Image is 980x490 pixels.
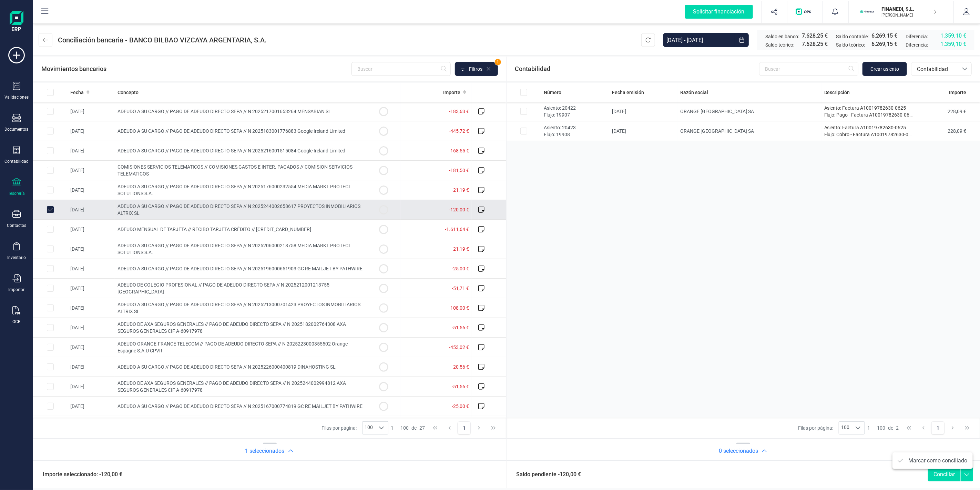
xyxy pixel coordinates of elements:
[871,32,897,40] span: 6.269,15 €
[401,424,409,431] span: 100
[508,470,581,479] span: Saldo pendiente -120,00 €
[10,11,23,33] img: Logo Finanedi
[449,168,469,173] span: -181,50 €
[321,421,388,434] div: Filas por página:
[47,167,54,174] div: Row Selected 46ba484f-370e-4689-9294-2bb154f067c1
[118,203,360,216] span: ADEUDO A SU CARGO // PAGO DE ADEUDO DIRECTO SEPA // N 2025244002658617 PROYECTOS INMOBILIARIOS AL...
[47,147,54,154] div: Row Selected e93ed608-ac6d-49af-bc14-0e36b3a133d5
[4,94,29,100] div: Validaciones
[949,89,966,96] span: Importe
[765,33,799,40] span: Saldo en banco:
[449,109,469,114] span: -183,63 €
[458,421,471,434] button: Page 1
[544,124,606,131] p: Asiento: 20423
[544,104,606,111] p: Asiento: 20422
[412,424,417,431] span: de
[452,325,469,330] span: -51,56 €
[677,121,821,141] td: ORANGE [GEOGRAPHIC_DATA] SA
[946,421,959,434] button: Next Page
[449,207,469,212] span: -120,00 €
[68,259,115,279] td: [DATE]
[118,128,345,134] span: ADEUDO A SU CARGO // PAGO DE ADEUDO DIRECTO SEPA // N 2025183001776883 Google Ireland Limited
[34,470,122,479] span: Importe seleccionado: -120,00 €
[520,128,527,134] div: Row Selected 7cd283aa-a398-4898-8398-2dc9001a2acf
[68,318,115,338] td: [DATE]
[449,344,469,350] span: -453,02 €
[429,421,442,434] button: First Page
[896,424,899,431] span: 2
[118,227,311,232] span: ADEUDO MENSUAL DE TARJETA // RECIBO TARJETA CRÉDITO // [CREDIT_CARD_NUMBER]
[824,89,850,96] span: Descripción
[452,246,469,252] span: -21,19 €
[118,282,329,294] span: ADEUDO DE COLEGIO PROFESIONAL // PAGO DE ADEUDO DIRECTO SEPA // N 2025212001213755 [GEOGRAPHIC_DATA]
[839,422,851,434] span: 100
[68,141,115,161] td: [DATE]
[58,35,267,45] span: Conciliación bancaria - BANCO BILBAO VIZCAYA ARGENTARIA, S.A.
[118,341,348,353] span: ADEUDO ORANGE-FRANCE TELECOM // PAGO DE ADEUDO DIRECTO SEPA // N 2025223000355502 Orange Espagne ...
[520,108,527,115] div: Row Selected 3eb8f416-a109-4762-b102-70c304e7bf68
[118,109,331,114] span: ADEUDO A SU CARGO // PAGO DE ADEUDO DIRECTO SEPA // N 2025217001653264 MENSABIAN SL
[47,206,54,213] div: Row Unselected d40cb97c-9675-428d-89dd-2d57270e1fb3
[961,421,974,434] button: Last Page
[609,121,677,141] td: [DATE]
[860,4,875,19] img: FI
[68,239,115,259] td: [DATE]
[520,89,527,96] div: All items unselected
[469,66,482,72] span: Filtros
[452,286,469,291] span: -51,71 €
[544,131,606,138] p: Flujo: 19908
[68,180,115,200] td: [DATE]
[8,191,25,196] div: Tesorería
[680,89,708,96] span: Razón social
[914,65,956,73] span: Contabilidad
[940,32,966,40] span: 1.359,10 €
[47,226,54,233] div: Row Selected 33980c42-0c95-43ce-873d-2ed6fa813b92
[47,128,54,134] div: Row Selected cf9a1d44-089a-4680-a68a-065638de65eb
[882,12,937,18] p: [PERSON_NAME]
[47,324,54,331] div: Row Selected 1409e802-705d-4739-88f0-4475069dac54
[472,421,486,434] button: Next Page
[449,305,469,311] span: -108,00 €
[452,187,469,193] span: -21,19 €
[824,111,913,118] p: Flujo: Pago - Factura A10019782630-0625.
[544,89,561,96] span: Número
[902,421,916,434] button: First Page
[70,89,84,96] span: Fecha
[452,364,469,370] span: -20,56 €
[449,148,469,153] span: -168,55 €
[118,184,351,196] span: ADEUDO A SU CARGO // PAGO DE ADEUDO DIRECTO SEPA // N 2025176000232554 MEDIA MARKT PROTECT SOLUTI...
[7,255,26,260] div: Inventario
[47,187,54,193] div: Row Selected 62a05aff-d800-40d7-b6d6-2c3d23547482
[68,161,115,180] td: [DATE]
[940,40,966,48] span: 1.359,10 €
[7,223,26,228] div: Contactos
[906,33,928,40] span: Diferencia:
[47,246,54,252] div: Row Selected 917da43b-6be0-4055-8e34-2f8d6dcb6e1b
[13,319,21,324] div: OCR
[735,33,749,47] button: Choose Date
[792,1,818,23] button: Logo de OPS
[906,41,928,48] span: Diferencia:
[118,266,363,271] span: ADEUDO A SU CARGO // PAGO DE ADEUDO DIRECTO SEPA // N 2025196000651903 GC RE MAILJET BY PATHWIRE
[862,62,907,76] button: Crear asiento
[495,59,501,65] span: 1
[118,148,345,153] span: ADEUDO A SU CARGO // PAGO DE ADEUDO DIRECTO SEPA // N 2025216001515084 Google Ireland Limited
[870,66,899,72] span: Crear asiento
[888,424,894,431] span: de
[455,62,498,76] button: Filtros
[47,344,54,351] div: Row Selected 2a7fcfcc-90b5-4e8c-b15d-4827c2102921
[857,1,945,23] button: FIFINANEDI, S.L.[PERSON_NAME]
[391,424,394,431] span: 1
[118,321,346,334] span: ADEUDO DE AXA SEGUROS GENERALES // PAGO DE ADEUDO DIRECTO SEPA // N 2025182002764308 AXA SEGUROS ...
[452,384,469,389] span: -51,56 €
[47,363,54,370] div: Row Selected 14da595d-57fb-488c-a6d9-49cefaf91dad
[798,421,865,434] div: Filas por página:
[677,1,761,23] button: Solicitar financiación
[908,457,967,465] span: Marcar como conciliado
[68,357,115,377] td: [DATE]
[47,403,54,410] div: Row Selected 70f2c5c6-d07a-4690-acf9-6b98bf4a49e5
[351,62,451,76] input: Buscar
[68,102,115,121] td: [DATE]
[420,424,425,431] span: 27
[868,424,870,431] span: 1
